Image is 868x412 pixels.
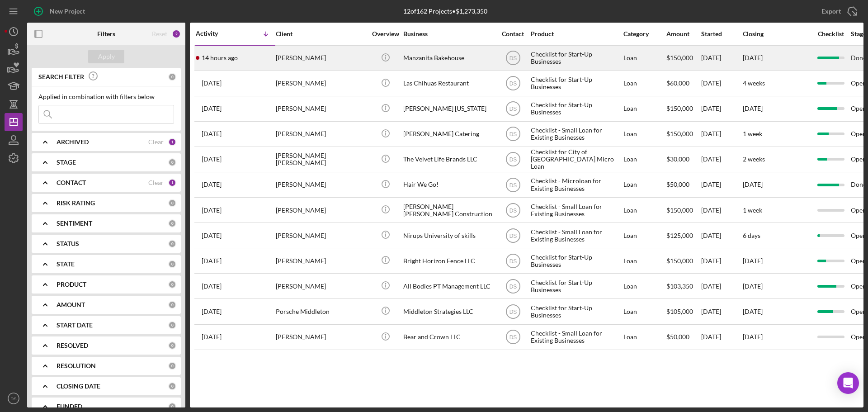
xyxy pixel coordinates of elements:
text: DS [509,106,517,112]
div: Applied in combination with filters below [38,93,174,100]
div: New Project [50,2,85,20]
div: 2 [172,29,181,38]
div: Loan [623,274,665,298]
time: 2025-07-24 22:58 [202,181,222,188]
div: $150,000 [666,97,700,121]
text: DS [509,182,517,188]
time: 2025-04-21 23:11 [202,333,222,341]
div: Checklist for Start-Up Businesses [531,299,621,323]
div: [PERSON_NAME] [US_STATE] [403,97,494,121]
b: START DATE [57,322,93,329]
time: 2025-08-19 17:07 [202,80,222,87]
div: Bright Horizon Fence LLC [403,249,494,273]
text: DS [509,309,517,315]
div: Loan [623,325,665,349]
div: [PERSON_NAME] [276,97,366,121]
div: $103,350 [666,274,700,298]
div: Loan [623,71,665,95]
b: SEARCH FILTER [38,73,84,81]
div: Porsche Middleton [276,299,366,323]
div: Checklist for Start-Up Businesses [531,274,621,298]
text: DS [509,283,517,289]
div: [DATE] [701,274,742,298]
div: [PERSON_NAME] [276,173,366,197]
div: 0 [168,341,176,350]
time: 2025-07-28 18:46 [202,105,222,112]
div: 0 [168,301,176,309]
time: 2025-07-13 17:55 [202,232,222,239]
div: 0 [168,321,176,329]
div: Loan [623,249,665,273]
time: 1 week [743,206,762,214]
div: $50,000 [666,325,700,349]
div: Started [701,30,742,38]
div: 12 of 162 Projects • $1,273,350 [403,8,487,15]
b: RISK RATING [57,199,95,207]
div: [PERSON_NAME] [276,274,366,298]
div: Checklist for Start-Up Businesses [531,249,621,273]
div: [DATE] [701,46,742,70]
div: [PERSON_NAME] [276,325,366,349]
div: Clear [148,138,164,146]
text: DS [509,207,517,213]
time: 2 weeks [743,155,765,163]
div: Client [276,30,366,38]
div: Checklist for Start-Up Businesses [531,46,621,70]
div: Loan [623,147,665,171]
div: 1 [168,138,176,146]
text: DS [509,334,517,341]
div: Loan [623,46,665,70]
button: Export [812,2,863,20]
div: Checklist for Start-Up Businesses [531,71,621,95]
div: [PERSON_NAME] [PERSON_NAME] Construction [403,198,494,222]
div: 0 [168,403,176,411]
b: PRODUCT [57,281,86,288]
b: CLOSING DATE [57,383,100,390]
div: [DATE] [701,173,742,197]
div: Bear and Crown LLC [403,325,494,349]
time: 2025-06-03 18:26 [202,308,222,315]
div: Nirups University of skills [403,223,494,247]
div: [PERSON_NAME] [276,198,366,222]
b: Filters [97,30,115,38]
time: [DATE] [743,54,763,62]
div: Amount [666,30,700,38]
div: $60,000 [666,71,700,95]
div: [DATE] [701,198,742,222]
div: Reset [152,30,167,38]
div: Contact [496,30,530,38]
div: [DATE] [701,122,742,146]
div: Checklist - Small Loan for Existing Businesses [531,122,621,146]
time: 2025-07-26 01:15 [202,156,222,163]
div: 0 [168,382,176,390]
div: [DATE] [701,249,742,273]
div: Overview [368,30,402,38]
div: Loan [623,299,665,323]
time: 1 week [743,130,762,137]
div: Checklist - Small Loan for Existing Businesses [531,198,621,222]
time: [DATE] [743,257,763,265]
time: 2025-06-19 21:10 [202,283,222,290]
div: 1 [168,179,176,187]
div: 0 [168,158,176,166]
div: [PERSON_NAME] [276,71,366,95]
div: $30,000 [666,147,700,171]
time: [DATE] [743,308,763,315]
div: All Bodies PT Management LLC [403,274,494,298]
div: Export [821,2,841,20]
div: Loan [623,122,665,146]
div: [PERSON_NAME] Catering [403,122,494,146]
div: $125,000 [666,223,700,247]
div: Checklist - Small Loan for Existing Businesses [531,325,621,349]
button: DS [5,389,23,407]
b: CONTACT [57,179,86,186]
b: STATUS [57,240,79,247]
text: DS [509,55,517,62]
div: Closing [743,30,811,38]
div: 0 [168,260,176,268]
b: FUNDED [57,403,82,410]
div: $150,000 [666,122,700,146]
text: DS [509,81,517,87]
div: $105,000 [666,299,700,323]
b: RESOLVED [57,342,88,349]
